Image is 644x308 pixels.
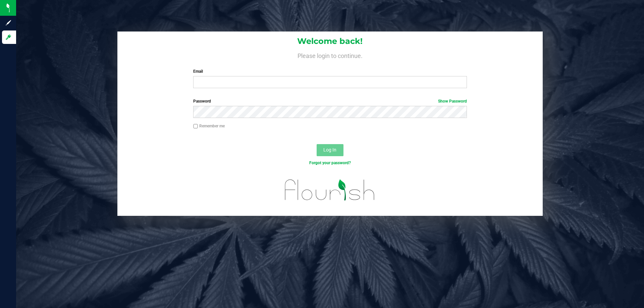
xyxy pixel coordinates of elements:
[323,147,336,152] span: Log In
[309,161,351,165] a: Forgot your password?
[5,34,12,41] inline-svg: Log in
[117,37,543,46] h1: Welcome back!
[5,19,12,26] inline-svg: Sign up
[193,68,467,74] label: Email
[438,99,467,104] a: Show Password
[193,99,211,104] span: Password
[277,173,383,207] img: flourish_logo.svg
[193,124,198,129] input: Remember me
[117,51,543,59] h4: Please login to continue.
[317,144,343,156] button: Log In
[193,123,225,129] label: Remember me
